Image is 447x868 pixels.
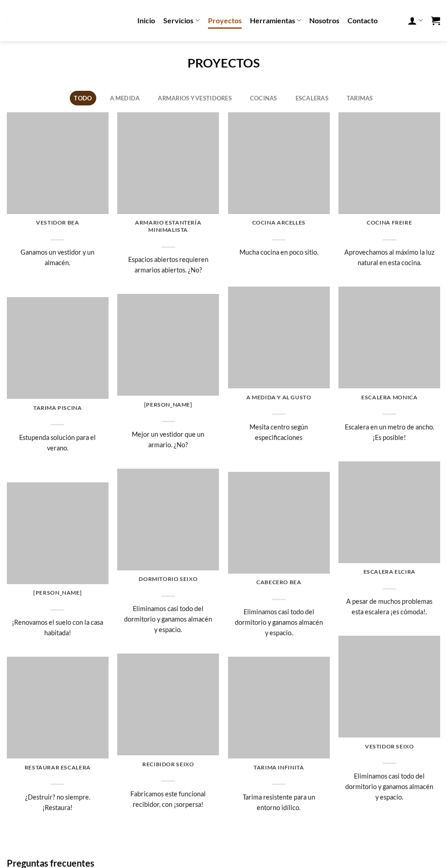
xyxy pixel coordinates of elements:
a: tarima sintetica flotante Tarima infinita Tarima resistente para un entorno idílico. [228,657,330,833]
a: recibidor tablero lacado Recibidor Seixo Fabricamos este funcional recibidor, con ¡sorpersa! [117,654,219,830]
a: Cocinas [245,91,281,105]
p: Espacios abiertos requieren armarios abiertos. ¿No? [122,254,214,275]
h6: [PERSON_NAME] [11,589,104,596]
a: escalera pasamanos ebanisteria madera Escalera Elcira A pesar de muchos problemas esta escalera ¡... [338,461,440,627]
a: Inicio [137,12,155,29]
a: vestidor, armario sin frentes carpinteria Vestidor Bea Ganamos un vestidor y un almacén. [7,112,109,288]
a: tarima flotante suelo carpinteria [PERSON_NAME] ¡Renovamos el suelo con la casa habitada! [7,482,109,648]
h6: Escalera Monica [343,394,436,401]
a: mueble a medida, laca, madera A medida y al gusto Mesita centro según especificaciones [228,287,330,463]
a: A medida [106,91,144,105]
img: armario sin frentes [117,112,219,214]
img: tarima exterior [7,297,109,399]
a: armario sin frentes Armario estantería minimalista Espacios abiertos requieren armarios abiertos.... [117,112,219,285]
a: cocina encimera y tarima claros, fregadero bajo encimera Cocina Freire Aprovechamos al máximo la ... [338,112,440,278]
img: vestidor, armario sin frentes carpinteria [7,112,109,214]
h6: Cocina Freire [343,219,436,226]
a: Proyectos [208,12,242,29]
img: mueble a medida, laca, madera [228,287,330,388]
a: cocina encimera reforma carpinteria Cocina Arcelles Mucha cocina en poco sitio. [228,112,330,278]
h6: Dormitorio Seixo [122,575,214,583]
h6: Armario estantería minimalista [122,219,214,234]
a: Nosotros [309,12,339,29]
a: vestidor Vestidor Seixo Eliminamos casi todo del dormitorio y ganamos almacén y espacio. [338,636,440,812]
h6: Cabecero Bea [233,579,325,586]
img: mueble a medida cabecero tablero [228,472,330,574]
a: Contacto [348,12,378,29]
a: tarima exterior Tarima piscina Estupenda solución para el verano. [7,297,109,473]
img: escalera caracol pino [338,287,440,388]
h6: Vestidor Bea [11,219,104,226]
img: tarima flotante suelo carpinteria [7,482,109,584]
p: Estupenda solución para el verano. [11,432,104,464]
img: vestidor [338,636,440,737]
p: ¿Destruir? no siempre. ¡Restaura! [11,792,104,823]
a: Escaleras [291,91,333,105]
a: Servicios [163,11,199,29]
h6: Tarima piscina [11,404,104,412]
img: mueble a medida, tablero lacado [117,469,219,570]
h6: Cocina Arcelles [233,219,325,226]
img: tarima sintetica flotante [228,657,330,758]
h6: Escalera Elcira [343,568,436,575]
img: cocina encimera y tarima claros, fregadero bajo encimera [338,112,440,214]
a: mueble a medida cabecero tablero Cabecero Bea Eliminamos casi todo del dormitorio y ganamos almac... [228,472,330,648]
a: escalera caracol pino Escalera Monica Escalera en un metro de ancho.¡Es posible! [338,287,440,452]
img: escalera madera ebanistería pasamanos [7,657,109,758]
a: Herramientas [250,11,301,29]
h6: [PERSON_NAME] [122,401,214,408]
p: Mesita centro según especificaciones [233,422,325,453]
p: Eliminamos casi todo del dormitorio y ganamos almacén y espacio. [122,603,214,635]
p: ¡Renovamos el suelo con la casa habitada! [11,617,104,638]
p: Eliminamos casi todo del dormitorio y ganamos almacén y espacio. [233,607,325,638]
a: escalera madera ebanistería pasamanos Restaurar escalera ¿Destruir? no siempre. ¡Restaura! [7,657,109,833]
img: cocina encimera reforma carpinteria [228,112,330,214]
h6: A medida y al gusto [233,394,325,401]
p: Mucha cocina en poco sitio. [233,247,325,268]
a: mueble a medida, tablero lacado Dormitorio Seixo Eliminamos casi todo del dormitorio y ganamos al... [117,469,219,645]
img: escalera pasamanos ebanisteria madera [338,461,440,563]
h6: Tarima infinita [233,764,325,771]
h6: Recibidor Seixo [122,761,214,768]
p: A pesar de muchos problemas esta escalera ¡es cómoda!. [343,596,436,617]
h1: PROYECTOS [7,55,440,71]
img: recibidor tablero lacado [117,654,219,755]
p: Ganamos un vestidor y un almacén. [11,247,104,278]
h6: Restaurar escalera [11,764,104,771]
p: Aprovechamos al máximo la luz natural en esta cocina. [343,247,436,268]
p: Eliminamos casi todo del dormitorio y ganamos almacén y espacio. [343,771,436,802]
a: Vestidor, armario sin puertas [PERSON_NAME] Mejor un vestidor que un armario. ¿No? [117,294,219,460]
a: Todo [70,91,96,105]
p: Fabricamos este funcional recibidor, con ¡sorpersa! [122,789,214,820]
a: Armarios y vestidores [154,91,236,105]
p: Escalera en un metro de ancho. ¡Es posible! [343,422,436,443]
img: Vestidor, armario sin puertas [117,294,219,396]
a: Tarimas [342,91,377,105]
h6: Vestidor Seixo [343,743,436,750]
p: Tarima resistente para un entorno idílico. [233,792,325,823]
p: Mejor un vestidor que un armario. ¿No? [122,429,214,450]
img: Carpenta.es [7,21,7,21]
